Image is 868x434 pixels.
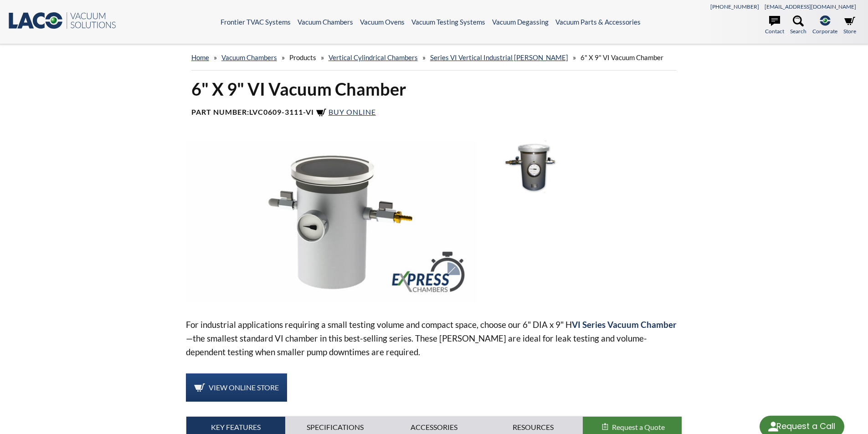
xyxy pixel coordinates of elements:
[411,18,485,26] a: Vacuum Testing Systems
[316,107,376,116] a: Buy Online
[186,140,477,303] img: LVC0609-3111-VI Express Chamber, front view
[221,18,291,26] a: Frontier TVAC Systems
[492,18,549,26] a: Vacuum Degassing
[289,53,316,61] span: Products
[612,423,665,431] span: Request a Quote
[191,107,677,118] h4: Part Number:
[580,53,663,61] span: 6" X 9" VI Vacuum Chamber
[186,373,287,402] a: View Online Store
[191,45,677,71] div: » » » » »
[221,53,277,61] a: Vacuum Chambers
[483,140,578,193] img: Series VI 6"W x 9"H Vacuum Chamber, front view
[843,15,856,36] a: Store
[555,18,641,26] a: Vacuum Parts & Accessories
[765,15,784,36] a: Contact
[572,319,677,330] strong: VI Series Vacuum Chamber
[329,53,418,61] a: Vertical Cylindrical Chambers
[766,419,781,434] img: round button
[191,78,677,100] h1: 6" X 9" VI Vacuum Chamber
[790,15,806,36] a: Search
[329,107,376,116] span: Buy Online
[191,53,209,61] a: home
[209,383,279,392] span: View Online Store
[765,3,856,10] a: [EMAIL_ADDRESS][DOMAIN_NAME]
[710,3,759,10] a: [PHONE_NUMBER]
[812,27,837,36] span: Corporate
[298,18,353,26] a: Vacuum Chambers
[430,53,568,61] a: Series VI Vertical Industrial [PERSON_NAME]
[186,318,683,359] p: For industrial applications requiring a small testing volume and compact space, choose our 6" DIA...
[360,18,405,26] a: Vacuum Ovens
[249,107,314,116] b: LVC0609-3111-VI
